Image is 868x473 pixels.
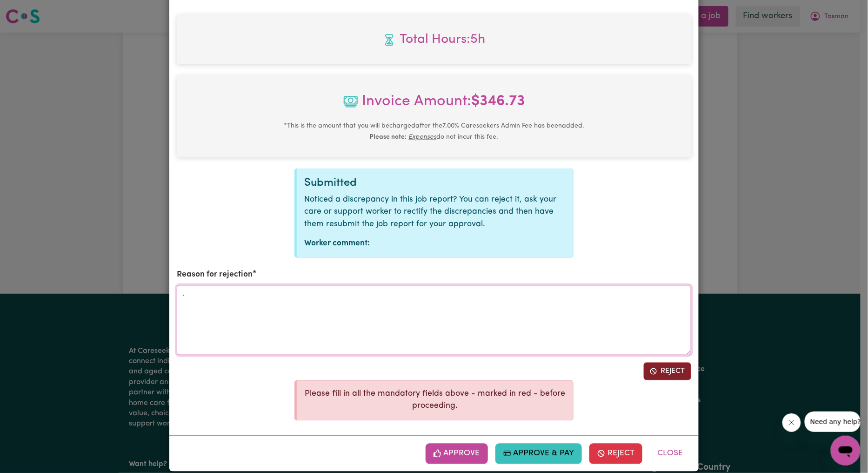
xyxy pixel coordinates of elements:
[304,388,566,413] p: Please fill in all the mandatory fields above - marked in red - before proceeding.
[426,444,488,464] button: Approve
[471,94,525,109] b: $ 346.73
[650,444,691,464] button: Close
[304,177,357,189] span: Submitted
[304,240,370,248] strong: Worker comment:
[782,413,801,432] iframe: Close message
[177,285,691,355] textarea: .
[589,444,642,464] button: Reject
[495,444,582,464] button: Approve & Pay
[184,30,684,49] span: Total hours worked: 5 hours
[805,412,861,432] iframe: Message from company
[644,363,691,380] button: Reject job report
[184,90,684,120] span: Invoice Amount:
[304,194,566,230] p: Noticed a discrepancy in this job report? You can reject it, ask your care or support worker to r...
[409,134,437,141] u: Expenses
[370,134,407,141] b: Please note:
[284,122,584,141] small: This is the amount that you will be charged after the 7.00 % Careseekers Admin Fee has been added...
[6,7,56,14] span: Need any help?
[831,436,861,466] iframe: Button to launch messaging window
[177,269,253,281] label: Reason for rejection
